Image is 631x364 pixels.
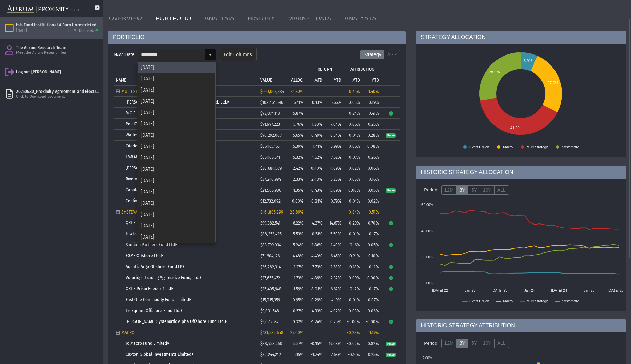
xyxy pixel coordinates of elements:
[527,299,548,303] text: Multi Strategy
[424,281,433,285] text: 0.00%
[362,151,381,162] td: 0.26%
[126,187,193,192] a: Capula Multi Strategy Fund Limited
[293,243,303,247] span: 5.24%
[294,100,303,105] span: 6.41%
[126,177,211,181] a: Riverview Omni Offshore Fund (Cayman) Ltd.
[510,126,521,130] text: 41.3%
[138,186,215,197] div: [DATE]
[138,197,215,209] div: [DATE]
[386,341,396,346] a: Pulse
[260,276,280,280] span: $27,655,472
[126,100,229,105] a: [PERSON_NAME] Strategic Partners Offshore Fund, Ltd.
[489,70,500,74] text: 28.9%
[360,50,384,60] label: Strategy
[260,199,281,204] span: $12,732,092
[16,94,100,99] div: Click to Download Document.
[314,78,322,83] p: MTD
[325,239,344,250] td: 1.40%
[362,272,381,283] td: -0.00%
[344,283,362,294] td: 0.12%
[362,173,381,184] td: -0.16%
[362,316,381,327] td: -0.00%
[306,173,325,184] td: 2.48%
[306,239,325,250] td: -2.86%
[260,308,279,313] span: $9,031,548
[344,316,362,327] td: -0.00%
[138,243,215,254] div: [DATE]
[494,185,509,195] label: ALL
[362,305,381,316] td: -0.03%
[362,283,381,294] td: -0.17%
[260,287,282,291] span: $25,405,948
[260,133,282,138] span: $90,292,007
[138,118,215,130] div: [DATE]
[126,253,163,258] a: EGMF Offshore Ltd.
[344,195,362,206] td: -0.01%
[292,199,303,204] span: 0.80%
[344,239,362,250] td: -0.16%
[608,289,624,292] text: [DATE]-25
[421,203,433,207] text: 60.00%
[293,221,303,226] span: 6.22%
[260,254,280,258] span: $71,604,126
[306,305,325,316] td: -4.33%
[362,162,381,173] td: 0.06%
[362,338,381,349] td: 0.82%
[126,166,215,170] a: [PERSON_NAME] Alpha Strategies Fund Limited
[293,341,303,346] span: 5.57%
[293,254,303,258] span: 4.48%
[114,49,138,61] div: NAV Date:
[293,133,303,138] span: 5.65%
[421,338,441,349] div: Period:
[126,220,173,225] a: QRT - Torus Feeder 3 Ltd
[260,232,282,236] span: $88,353,425
[293,232,303,236] span: 5.53%
[527,145,548,149] text: Multi Strategy
[306,349,325,360] td: -1.74%
[344,228,362,239] td: 0.01%
[346,89,360,94] div: 0.45%
[126,264,184,269] a: Aquatic Argo Offshore Fund LP
[260,166,282,171] span: $38,684,569
[126,198,177,203] a: Centiva Offshore Fund, Ltd
[126,352,193,357] a: Caxton Global Investments Limited
[291,78,303,83] p: ALLOC.
[494,339,509,348] label: ALL
[468,185,480,195] label: 5Y
[260,89,284,94] span: $660,062,284
[306,217,325,228] td: -4.37%
[16,50,100,56] div: Meet the Aurum Research Team
[344,305,362,316] td: -0.03%
[548,81,558,85] text: 27.0%
[325,119,344,130] td: 7.04%
[325,261,344,272] td: -2.38%
[344,173,362,184] td: 0.05%
[138,231,215,243] div: [DATE]
[344,162,362,173] td: -0.02%
[386,133,396,138] span: Pulse
[362,239,381,250] td: -0.05%
[456,339,468,348] label: 3Y
[344,261,362,272] td: -0.18%
[469,145,489,149] text: Event Driven
[344,250,362,261] td: -0.21%
[293,188,303,193] span: 1.35%
[346,330,360,335] div: -0.28%
[260,100,283,105] span: $102,464,596
[260,330,283,335] span: $431,582,658
[362,228,381,239] td: 0.17%
[138,96,215,107] div: [DATE]
[293,265,303,269] span: 2.27%
[344,97,362,108] td: -0.03%
[362,184,381,195] td: 0.05%
[260,122,280,127] span: $91,997,223
[365,89,379,94] div: 1.40%
[306,119,325,130] td: 1.38%
[325,338,344,349] td: 19.03%
[108,31,406,44] div: PORTFOLIO
[16,69,100,75] div: Log out [PERSON_NAME]
[456,185,468,195] label: 3Y
[293,308,303,313] span: 0.57%
[384,50,401,60] label: A - Z
[126,286,173,291] a: QRT - Prism Feeder 1 Ltd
